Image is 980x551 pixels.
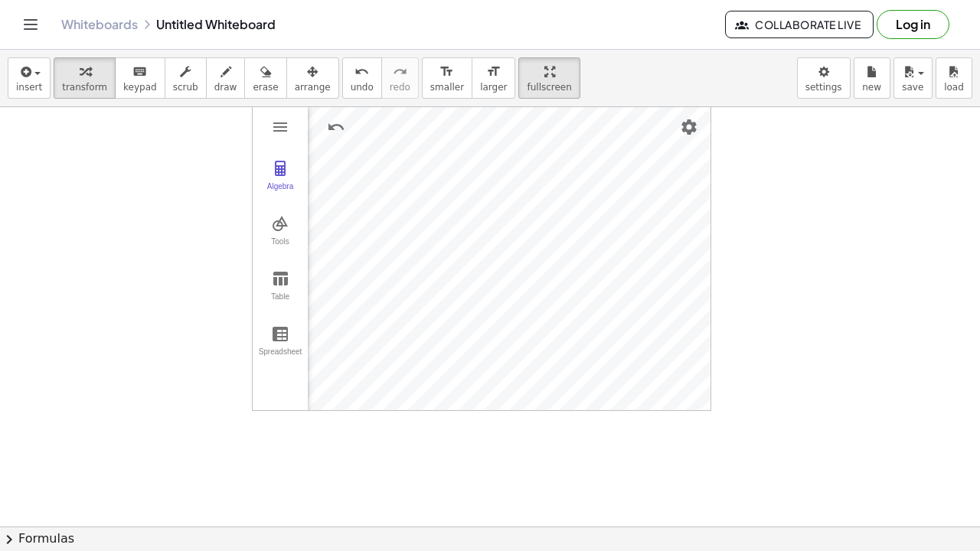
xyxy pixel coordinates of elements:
div: Spreadsheet [256,347,305,369]
span: smaller [430,82,464,93]
i: redo [393,63,407,81]
button: undoundo [342,57,382,99]
i: keyboard [132,63,147,81]
span: arrange [295,82,331,93]
a: Whiteboards [61,17,138,32]
button: new [854,57,890,99]
span: settings [805,82,842,93]
div: Table [256,292,305,314]
span: save [902,82,923,93]
button: fullscreen [518,57,580,99]
span: undo [351,82,374,93]
button: arrange [286,57,339,99]
span: larger [480,82,507,93]
button: Settings [675,113,703,141]
span: redo [390,82,410,93]
i: format_size [439,63,454,81]
button: load [936,57,972,99]
button: Log in [877,10,949,39]
button: format_sizesmaller [422,57,472,99]
button: keyboardkeypad [115,57,165,99]
i: undo [354,63,369,81]
div: Algebra [256,182,305,204]
span: keypad [123,82,157,93]
span: fullscreen [527,82,571,93]
button: save [893,57,933,99]
span: scrub [173,82,198,93]
i: format_size [486,63,501,81]
span: insert [16,82,42,93]
button: redoredo [381,57,419,99]
button: transform [54,57,116,99]
button: settings [797,57,851,99]
span: erase [253,82,278,93]
span: new [862,82,881,93]
span: draw [214,82,237,93]
button: scrub [165,57,207,99]
img: Main Menu [271,118,289,136]
button: Undo [322,113,350,141]
div: Tools [256,237,305,259]
button: Collaborate Live [725,11,874,38]
button: format_sizelarger [472,57,515,99]
button: insert [8,57,51,99]
button: draw [206,57,246,99]
div: Graphing Calculator [252,105,711,411]
canvas: Graphics View 1 [308,106,710,410]
button: Toggle navigation [18,12,43,37]
button: erase [244,57,286,99]
span: Collaborate Live [738,18,861,31]
span: load [944,82,964,93]
span: transform [62,82,107,93]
